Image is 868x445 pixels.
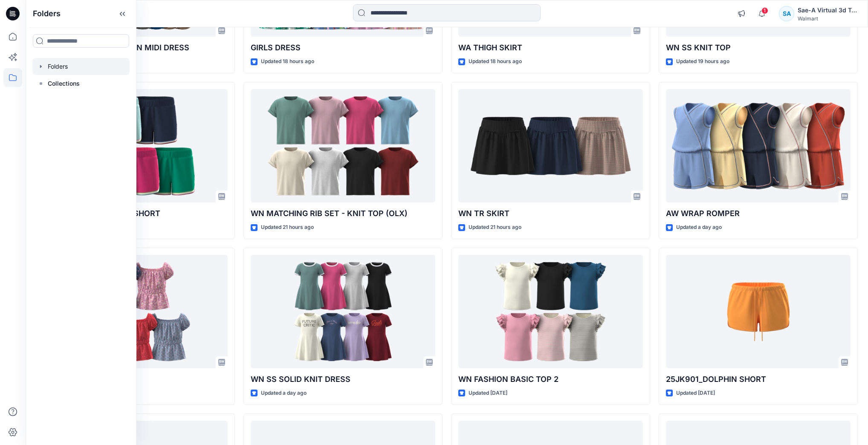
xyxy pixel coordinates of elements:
[251,89,435,202] a: WN MATCHING RIB SET - KNIT TOP (OLX)
[458,255,643,368] a: WN FASHION BASIC TOP 2
[761,7,768,14] span: 1
[798,15,857,22] div: Walmart
[251,255,435,368] a: WN SS SOLID KNIT DRESS
[469,57,522,66] p: Updated 18 hours ago
[251,373,435,385] p: WN SS SOLID KNIT DRESS
[458,89,643,202] a: WN TR SKIRT
[261,223,314,232] p: Updated 21 hours ago
[666,89,851,202] a: AW WRAP ROMPER
[676,389,715,398] p: Updated [DATE]
[261,389,307,398] p: Updated a day ago
[676,57,729,66] p: Updated 19 hours ago
[251,208,435,220] p: WN MATCHING RIB SET - KNIT TOP (OLX)
[469,223,521,232] p: Updated 21 hours ago
[458,42,643,54] p: WA THIGH SKIRT
[48,78,80,89] p: Collections
[676,223,722,232] p: Updated a day ago
[666,208,851,220] p: AW WRAP ROMPER
[666,255,851,368] a: 25JK901_DOLPHIN SHORT
[458,373,643,385] p: WN FASHION BASIC TOP 2
[666,42,851,54] p: WN SS KNIT TOP
[779,6,794,21] div: SA
[666,373,851,385] p: 25JK901_DOLPHIN SHORT
[251,42,435,54] p: GIRLS DRESS
[261,57,314,66] p: Updated 18 hours ago
[798,5,857,15] div: Sae-A Virtual 3d Team
[458,208,643,220] p: WN TR SKIRT
[469,389,507,398] p: Updated [DATE]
